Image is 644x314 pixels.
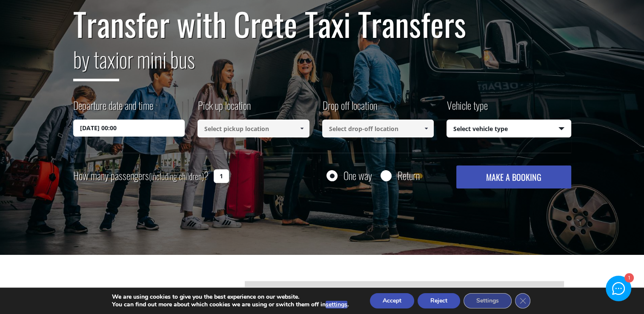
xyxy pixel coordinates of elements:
input: Select pickup location [197,120,309,137]
h1: Transfer with Crete Taxi Transfers [73,6,571,42]
button: Accept [370,293,414,308]
button: Close GDPR Cookie Banner [515,293,530,308]
button: Settings [464,293,512,308]
button: Reject [418,293,460,308]
p: You can find out more about which cookies we are using or switch them off in . [112,301,349,308]
a: Show All Items [419,120,433,137]
small: (including children) [149,170,204,183]
label: Departure date and time [73,98,153,120]
label: Drop off location [322,98,377,120]
span: Select vehicle type [447,120,571,138]
span: by taxi [73,43,119,81]
p: We are using cookies to give you the best experience on our website. [112,293,349,301]
label: Pick up location [197,98,251,120]
label: Vehicle type [447,98,488,120]
label: One way [343,170,372,181]
button: MAKE A BOOKING [456,166,571,188]
label: How many passengers ? [73,166,209,186]
button: settings [326,301,347,308]
label: Return [398,170,420,181]
input: Select drop-off location [322,120,434,137]
a: Show All Items [295,120,309,137]
div: 1 [624,274,633,283]
div: [GEOGRAPHIC_DATA] [245,281,564,300]
h2: or mini bus [73,42,571,88]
